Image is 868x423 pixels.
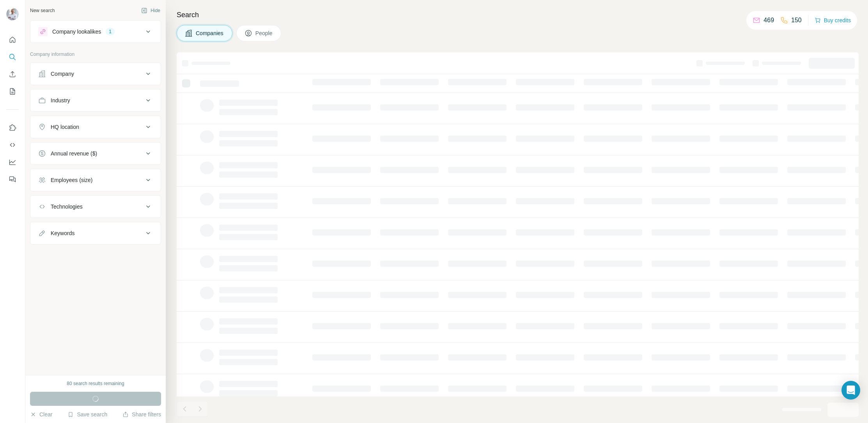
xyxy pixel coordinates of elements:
[6,121,19,135] button: Use Surfe on LinkedIn
[67,411,107,418] button: Save search
[6,33,19,47] button: Quick start
[136,5,166,16] button: Hide
[51,203,83,211] div: Technologies
[51,70,74,78] div: Company
[763,16,774,25] p: 469
[30,224,161,243] button: Keywords
[30,64,161,83] button: Company
[51,123,79,131] div: HQ location
[30,411,52,418] button: Clear
[6,138,19,152] button: Use Surfe API
[51,150,97,157] div: Annual revenue ($)
[51,96,70,104] div: Industry
[196,29,224,37] span: Companies
[815,15,851,26] button: Buy credits
[791,16,802,25] p: 150
[30,22,161,41] button: Company lookalikes1
[177,9,859,20] h4: Search
[6,67,19,81] button: Enrich CSV
[30,171,161,189] button: Employees (size)
[30,51,161,58] p: Company information
[841,381,860,400] div: Open Intercom Messenger
[30,7,55,14] div: New search
[30,197,161,216] button: Technologies
[6,8,19,20] img: Avatar
[6,84,19,98] button: My lists
[30,144,161,163] button: Annual revenue ($)
[106,28,115,35] div: 1
[255,29,273,37] span: People
[51,176,92,184] div: Employees (size)
[51,229,74,237] div: Keywords
[122,411,161,418] button: Share filters
[6,172,19,186] button: Feedback
[67,380,124,387] div: 80 search results remaining
[6,155,19,169] button: Dashboard
[30,91,161,110] button: Industry
[52,28,101,36] div: Company lookalikes
[30,118,161,136] button: HQ location
[6,50,19,64] button: Search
